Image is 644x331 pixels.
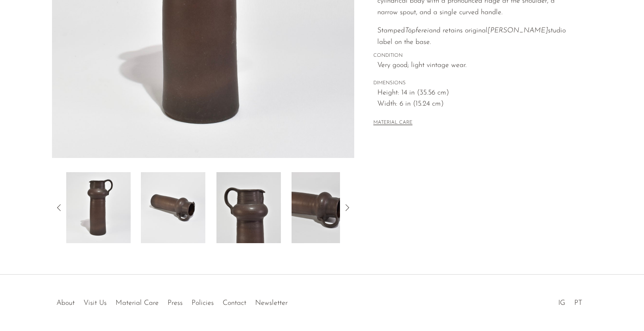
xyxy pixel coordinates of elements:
[574,299,582,307] a: PT
[554,292,587,309] ul: Social Medias
[373,79,573,87] span: DIMENSIONS
[373,52,573,60] span: CONDITION
[377,87,573,99] span: Height: 14 in (35.56 cm)
[141,172,205,243] img: Tall Stoneware Pitcher
[488,27,548,34] em: [PERSON_NAME]
[216,172,281,243] img: Tall Stoneware Pitcher
[56,299,75,307] a: About
[292,172,356,243] img: Tall Stoneware Pitcher
[377,60,573,71] span: Very good; light vintage wear.
[168,299,183,307] a: Press
[52,292,292,309] ul: Quick links
[558,299,565,307] a: IG
[405,27,429,34] em: Töpferei
[116,299,159,307] a: Material Care
[377,99,573,110] span: Width: 6 in (15.24 cm)
[373,120,412,126] button: MATERIAL CARE
[223,299,246,307] a: Contact
[84,299,107,307] a: Visit Us
[192,299,214,307] a: Policies
[66,172,131,243] img: Tall Stoneware Pitcher
[377,25,573,48] p: Stamped and retains original studio label on the base.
